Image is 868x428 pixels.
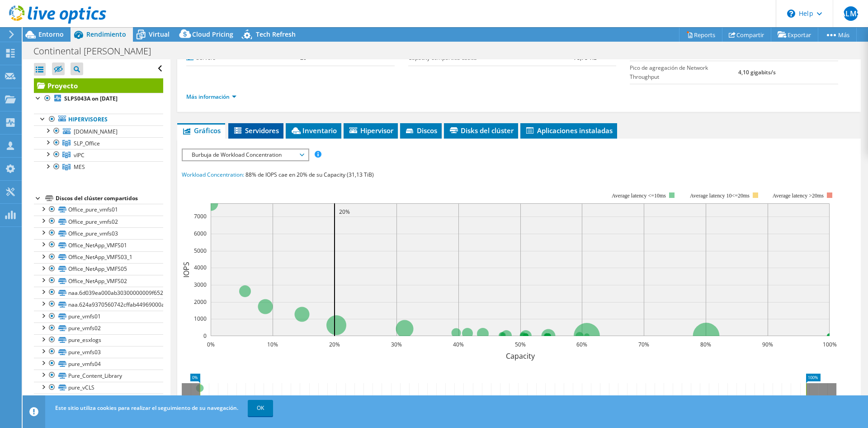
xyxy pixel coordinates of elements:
a: Proyecto [34,78,163,93]
span: Servidores [233,126,279,135]
span: Entorno [38,30,64,38]
tspan: Average latency 10<=20ms [690,192,750,199]
text: 90% [762,341,773,348]
span: Hipervisor [348,126,393,135]
text: 30% [391,341,402,348]
a: pure_vmfs04 [34,358,163,370]
text: 100% [823,341,837,348]
span: Virtual [149,30,170,38]
a: Office_NetApp_VMFS03_1 [34,251,163,263]
a: Hipervisores [34,114,163,125]
a: Más [818,28,857,42]
a: SLP_Office [34,137,163,149]
text: 0% [207,341,215,348]
text: 1000 [194,315,207,322]
svg: \n [787,10,795,18]
span: Aplicaciones instaladas [525,126,613,135]
a: Office_pure_vmfs01 [34,204,163,216]
a: OK [248,400,273,416]
a: Office_pure_vmfs02 [34,216,163,227]
text: 5000 [194,247,207,255]
text: 6000 [194,230,207,237]
span: [DOMAIN_NAME] [74,128,118,135]
a: pure_vmfs03 [34,346,163,358]
h1: Continental [PERSON_NAME] [29,46,165,56]
text: 50% [515,341,526,348]
text: 20% [339,208,350,216]
a: Office_NetApp_VMFS05 [34,263,163,275]
text: 7000 [194,212,207,220]
a: [DOMAIN_NAME] [34,125,163,137]
text: 10% [267,341,278,348]
a: Más información [186,93,236,101]
a: pure_esxlogs [34,334,163,346]
a: pure_vmfs01 [34,311,163,322]
text: 60% [576,341,587,348]
a: Exportar [771,28,818,42]
text: Capacity [506,351,535,361]
tspan: Average latency <=10ms [612,192,666,199]
div: Discos del clúster compartidos [56,193,163,204]
a: Office_NetApp_VMFS01 [34,239,163,251]
span: Rendimiento [86,30,126,38]
text: 2000 [194,298,207,306]
a: Office_NetApp_VMFS02 [34,275,163,287]
span: Cloud Pricing [192,30,233,38]
span: Disks del clúster [448,126,514,135]
a: MSA_ENG01 [34,394,163,405]
text: 4000 [194,264,207,271]
text: Average latency >20ms [773,192,824,199]
a: pure_vmfs02 [34,322,163,334]
b: 4,10 gigabits/s [738,68,776,76]
span: SLP_Office [74,139,100,147]
span: Tech Refresh [256,30,296,38]
a: pure_vCLS [34,382,163,394]
a: Reports [679,28,722,42]
a: Office_pure_vmfs03 [34,227,163,239]
a: MES [34,161,163,173]
span: Inventario [290,126,337,135]
b: SLPS043A on [DATE] [64,95,118,102]
span: ALMS [844,6,858,21]
a: naa.6d039ea000ab30300000009f652d2b2e [34,287,163,298]
b: 78,78 TiB [574,54,597,62]
span: vIPC [74,151,85,159]
span: Workload Concentration: [182,171,244,178]
text: 20% [329,341,340,348]
label: Pico de agregación de Network Throughput [630,63,738,82]
a: naa.624a9370560742cffab44969000a7bc3 [34,298,163,310]
span: Discos [405,126,437,135]
span: MES [74,163,85,171]
span: 88% de IOPS cae en 20% de su Capacity (31,13 TiB) [245,171,374,178]
text: 70% [638,341,649,348]
a: SLPS043A on [DATE] [34,93,163,105]
a: Compartir [722,28,771,42]
text: 40% [453,341,464,348]
span: Burbuja de Workload Concentration [187,149,303,160]
b: 20 [300,54,307,62]
text: 0 [203,332,207,340]
span: Gráficos [182,126,221,135]
span: Este sitio utiliza cookies para realizar el seguimiento de su navegación. [55,404,238,412]
text: 80% [700,341,711,348]
text: 3000 [194,281,207,289]
a: Pure_Content_Library [34,370,163,381]
a: vIPC [34,149,163,161]
text: IOPS [181,262,191,278]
